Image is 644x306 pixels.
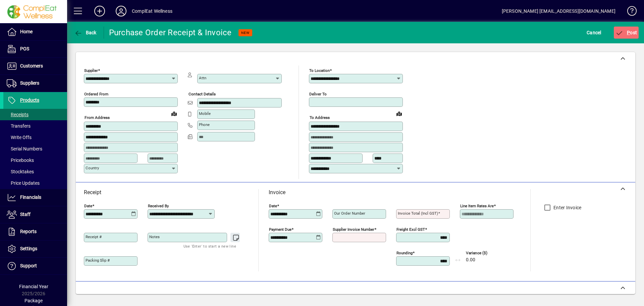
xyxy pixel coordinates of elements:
a: Settings [3,241,67,257]
mat-label: Date [269,204,277,208]
a: View on map [169,108,179,119]
mat-label: Invoice Total (incl GST) [398,211,438,216]
mat-label: Country [86,166,99,170]
mat-label: Phone [199,122,210,127]
span: Price Updates [7,180,40,186]
button: Add [89,5,110,17]
a: Receipts [3,109,67,120]
mat-label: Notes [149,234,160,239]
a: Reports [3,223,67,240]
button: Cancel [585,27,603,39]
span: ost [615,30,637,35]
span: Transfers [7,123,31,129]
span: Customers [20,63,43,69]
a: Write Offs [3,132,67,143]
mat-label: Line item rates are [460,204,494,208]
mat-label: Date [84,204,92,208]
mat-label: Rounding [396,251,413,255]
span: Variance ($) [466,251,506,255]
span: Support [20,263,37,268]
a: Suppliers [3,75,67,92]
span: Back [74,30,97,35]
mat-hint: Use 'Enter' to start a new line [183,242,236,250]
mat-label: To location [309,68,330,73]
mat-label: Supplier invoice number [333,227,374,232]
a: Transfers [3,120,67,132]
span: POS [20,46,29,51]
span: Package [24,298,43,303]
span: Pricebooks [7,158,34,163]
app-page-header-button: Back [67,27,104,39]
span: Settings [20,246,37,251]
mat-label: Received by [148,204,169,208]
span: Staff [20,212,31,217]
div: [PERSON_NAME] [EMAIL_ADDRESS][DOMAIN_NAME] [502,6,615,16]
span: Home [20,29,33,34]
span: Financials [20,194,41,200]
span: Cancel [587,27,601,38]
button: Back [72,27,98,39]
a: Pricebooks [3,155,67,166]
span: NEW [241,31,250,35]
span: Receipts [7,112,29,117]
a: View on map [394,108,405,119]
span: Financial Year [19,284,48,289]
div: ComplEat Wellness [132,6,172,16]
div: Purchase Order Receipt & Invoice [109,27,232,38]
a: Home [3,24,67,40]
mat-label: Packing Slip # [86,258,110,263]
a: Financials [3,189,67,206]
mat-label: Our order number [334,211,365,216]
a: Staff [3,206,67,223]
span: Serial Numbers [7,146,42,151]
mat-label: Ordered from [84,92,108,96]
label: Enter Invoice [552,204,581,211]
a: Knowledge Base [622,1,636,23]
mat-label: Supplier [84,68,98,73]
a: Stocktakes [3,166,67,177]
span: Stocktakes [7,169,34,174]
mat-label: Freight excl GST [396,227,425,232]
mat-label: Deliver To [309,92,327,96]
a: Customers [3,58,67,75]
span: Write Offs [7,135,32,140]
mat-label: Receipt # [86,234,102,239]
button: Post [614,27,639,39]
mat-label: Payment due [269,227,291,232]
span: Reports [20,229,37,234]
a: Price Updates [3,177,67,189]
a: Serial Numbers [3,143,67,155]
button: Profile [110,5,132,17]
span: P [627,30,630,35]
span: Suppliers [20,80,39,86]
a: POS [3,41,67,57]
mat-label: Attn [199,76,206,80]
span: Products [20,97,39,103]
span: 0.00 [466,257,475,263]
a: Support [3,258,67,274]
mat-label: Mobile [199,111,211,116]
